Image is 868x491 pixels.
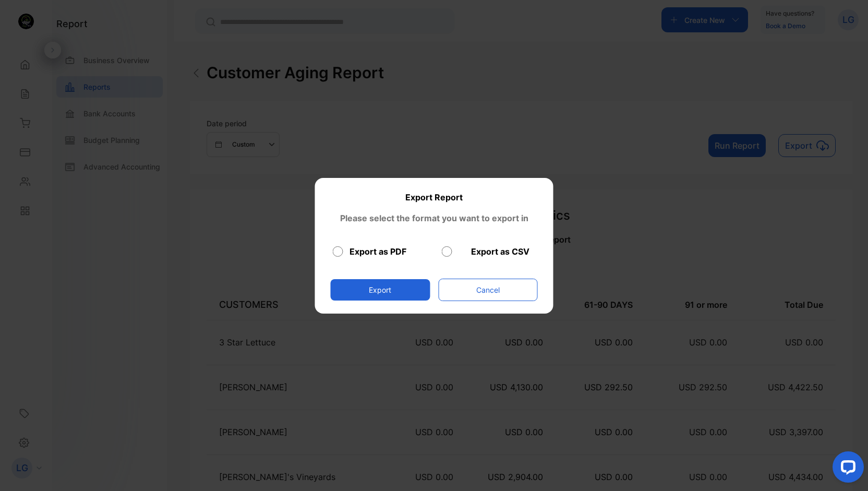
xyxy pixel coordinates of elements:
iframe: LiveChat chat widget [824,447,868,491]
div: Export Report [331,191,538,203]
button: Export [331,279,430,301]
label: Export as PDF [349,245,406,258]
p: Please select the format you want to export in [331,203,538,224]
button: Cancel [438,279,538,301]
label: Export as CSV [471,245,529,258]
